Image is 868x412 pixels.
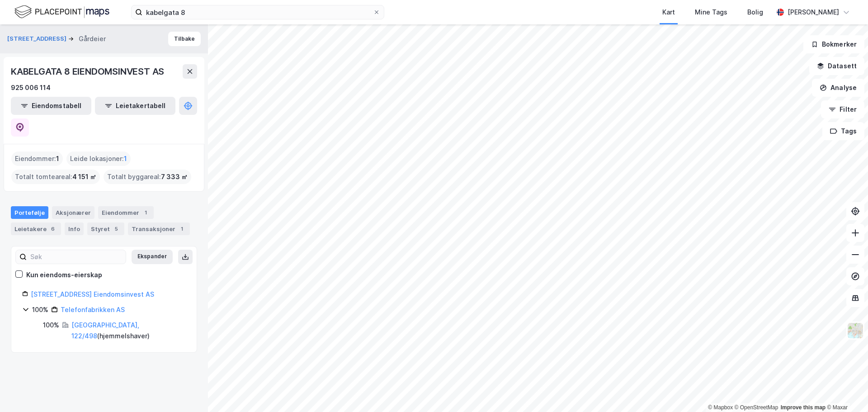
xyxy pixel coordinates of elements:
[31,290,154,298] a: [STREET_ADDRESS] Eiendomsinvest AS
[112,224,121,233] div: 5
[26,270,102,280] div: Kun eiendoms-eierskap
[823,369,868,412] iframe: Chat Widget
[803,35,864,53] button: Bokmerker
[809,57,864,75] button: Datasett
[177,224,186,233] div: 1
[56,153,59,164] span: 1
[71,321,139,340] a: [GEOGRAPHIC_DATA], 122/498
[695,7,727,18] div: Mine Tags
[142,5,373,19] input: Søk på adresse, matrikkel, gårdeiere, leietakere eller personer
[11,64,166,79] div: KABELGATA 8 EIENDOMSINVEST AS
[104,170,191,184] div: Totalt byggareal :
[52,206,94,219] div: Aksjonærer
[822,122,864,140] button: Tags
[141,208,150,217] div: 1
[98,206,154,219] div: Eiendommer
[7,34,68,43] button: [STREET_ADDRESS]
[11,206,48,219] div: Portefølje
[662,7,675,18] div: Kart
[61,306,125,313] a: Telefonfabrikken AS
[27,250,126,264] input: Søk
[735,404,778,411] a: OpenStreetMap
[11,82,51,93] div: 925 006 114
[161,171,188,182] span: 7 333 ㎡
[823,369,868,412] div: Kontrollprogram for chat
[95,97,175,115] button: Leietakertabell
[87,223,124,235] div: Styret
[79,33,106,44] div: Gårdeier
[11,170,100,184] div: Totalt tomteareal :
[66,152,131,166] div: Leide lokasjoner :
[781,404,826,411] a: Improve this map
[168,32,201,46] button: Tilbake
[812,79,864,97] button: Analyse
[788,7,839,18] div: [PERSON_NAME]
[65,223,84,235] div: Info
[43,320,59,331] div: 100%
[71,320,186,341] div: ( hjemmelshaver )
[847,322,864,339] img: Z
[14,4,109,20] img: logo.f888ab2527a4732fd821a326f86c7f29.svg
[32,304,48,315] div: 100%
[821,100,864,118] button: Filter
[747,7,763,18] div: Bolig
[124,153,127,164] span: 1
[708,404,733,411] a: Mapbox
[11,97,91,115] button: Eiendomstabell
[48,224,57,233] div: 6
[11,223,61,235] div: Leietakere
[11,152,63,166] div: Eiendommer :
[72,171,96,182] span: 4 151 ㎡
[128,223,190,235] div: Transaksjoner
[132,250,173,264] button: Ekspander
